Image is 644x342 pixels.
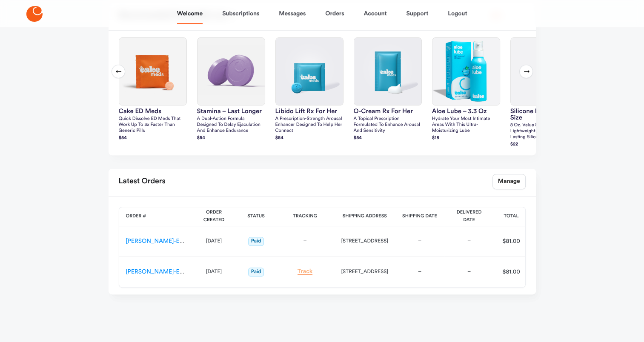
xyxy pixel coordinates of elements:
[119,108,187,114] h3: Cake ED Meds
[197,38,265,105] img: Stamina – Last Longer
[406,3,428,24] a: Support
[198,237,230,245] div: [DATE]
[237,207,276,226] th: Status
[325,3,344,24] a: Orders
[497,237,526,245] div: $81.00
[275,116,343,134] p: A prescription-strength arousal enhancer designed to help her connect
[510,123,578,140] p: 8 oz. Value size ultra lightweight, extremely long-lasting silicone formula
[335,207,395,226] th: Shipping Address
[119,136,127,140] strong: $ 54
[126,238,210,244] a: [PERSON_NAME]-ES-00161626
[248,237,264,246] span: Paid
[119,37,187,142] a: Cake ED MedsCake ED MedsQuick dissolve ED Meds that work up to 3x faster than generic pills$54
[354,38,421,105] img: O-Cream Rx for Her
[510,142,518,147] strong: $ 22
[432,108,500,114] h3: Aloe Lube – 3.3 oz
[283,237,328,245] div: –
[395,207,444,226] th: Shipping Date
[510,108,578,121] h3: silicone lube – value size
[494,207,529,226] th: Total
[402,268,438,276] div: –
[177,3,203,24] a: Welcome
[192,207,237,226] th: Order Created
[197,136,205,140] strong: $ 54
[276,207,335,226] th: Tracking
[432,37,500,142] a: Aloe Lube – 3.3 ozAloe Lube – 3.3 ozHydrate your most intimate areas with this ultra-moisturizing...
[448,3,467,24] a: Logout
[510,37,578,148] a: silicone lube – value sizesilicone lube – value size8 oz. Value size ultra lightweight, extremely...
[497,268,526,276] div: $81.00
[279,3,306,24] a: Messages
[119,174,166,189] h2: Latest Orders
[126,269,209,275] a: [PERSON_NAME]-ES-00161617
[197,37,265,142] a: Stamina – Last LongerStamina – Last LongerA dual-action formula designed to delay ejaculation and...
[432,38,500,105] img: Aloe Lube – 3.3 oz
[341,268,388,276] div: [STREET_ADDRESS]
[451,237,487,245] div: –
[432,136,439,140] strong: $ 18
[119,116,187,134] p: Quick dissolve ED Meds that work up to 3x faster than generic pills
[432,116,500,134] p: Hydrate your most intimate areas with this ultra-moisturizing lube
[275,108,343,114] h3: Libido Lift Rx For Her
[511,38,578,105] img: silicone lube – value size
[364,3,386,24] a: Account
[354,136,362,140] strong: $ 54
[298,268,313,275] a: Track
[275,37,343,142] a: Libido Lift Rx For HerLibido Lift Rx For HerA prescription-strength arousal enhancer designed to ...
[451,268,487,276] div: –
[119,207,192,226] th: Order #
[197,108,265,114] h3: Stamina – Last Longer
[354,108,422,114] h3: O-Cream Rx for Her
[197,116,265,134] p: A dual-action formula designed to delay ejaculation and enhance endurance
[248,268,264,276] span: Paid
[119,38,186,105] img: Cake ED Meds
[354,116,422,134] p: A topical prescription formulated to enhance arousal and sensitivity
[402,237,438,245] div: –
[444,207,494,226] th: Delivered Date
[198,268,230,276] div: [DATE]
[354,37,422,142] a: O-Cream Rx for HerO-Cream Rx for HerA topical prescription formulated to enhance arousal and sens...
[275,136,283,140] strong: $ 54
[492,174,526,189] a: Manage
[341,237,388,245] div: [STREET_ADDRESS]
[222,3,259,24] a: Subscriptions
[276,38,343,105] img: Libido Lift Rx For Her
